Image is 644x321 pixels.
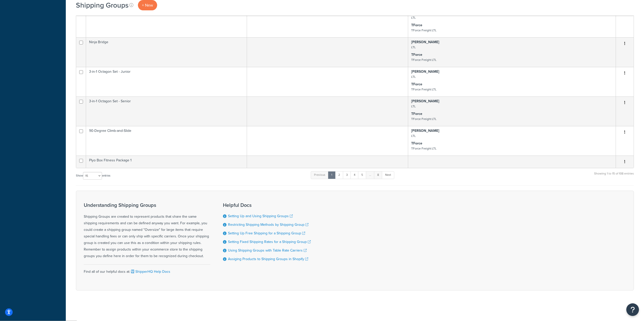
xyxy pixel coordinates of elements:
[228,256,308,262] a: Assiging Products to Shipping Groups in Shopify
[76,0,129,10] h1: Shipping Groups
[411,39,439,45] strong: [PERSON_NAME]
[411,87,437,92] small: TForce Freight LTL
[411,141,422,146] strong: TForce
[374,171,382,179] a: 8
[228,248,307,253] a: Using Shipping Groups with Table Rate Carriers
[411,52,422,57] strong: TForce
[411,82,422,87] strong: TForce
[411,58,437,62] small: TForce Freight LTL
[411,75,416,79] small: LTL
[84,202,210,208] h3: Understanding Shipping Groups
[382,171,394,179] a: Next
[84,264,210,275] div: Find all of our helpful docs at:
[83,172,102,180] select: Showentries
[594,171,634,182] div: Showing 1 to 15 of 108 entries
[223,202,311,208] h3: Helpful Docs
[411,128,439,133] strong: [PERSON_NAME]
[130,269,170,274] a: ShipperHQ Help Docs
[411,104,416,109] small: LTL
[411,45,416,50] small: LTL
[335,171,343,179] a: 2
[411,15,416,20] small: LTL
[311,171,328,179] a: Previous
[86,156,247,168] td: Plyo Box Fitness Package 1
[142,2,153,8] span: + New
[76,172,110,180] label: Show entries
[411,98,439,104] strong: [PERSON_NAME]
[411,22,422,28] strong: TForce
[358,171,366,179] a: 5
[228,231,305,236] a: Setting Up Free Shipping for a Shipping Group
[411,69,439,74] strong: [PERSON_NAME]
[343,171,351,179] a: 3
[411,134,416,138] small: LTL
[228,213,293,219] a: Setting Up and Using Shipping Groups
[84,202,210,259] div: Shipping Groups are created to represent products that share the same shipping requirements and c...
[228,239,311,244] a: Setting Fixed Shipping Rates for a Shipping Group
[86,37,247,67] td: Ninja Bridge
[86,67,247,96] td: 3-in-1 Octagon Set - Junior
[411,28,437,33] small: TForce Freight LTL
[411,117,437,121] small: TForce Freight LTL
[626,303,639,316] button: Open Resource Center
[411,146,437,151] small: TForce Freight LTL
[411,111,422,116] strong: TForce
[228,222,308,227] a: Restricting Shipping Methods by Shipping Group
[86,96,247,126] td: 3-in-1 Octagon Set - Senior
[328,171,336,179] a: 1
[366,171,375,179] a: …
[86,126,247,156] td: 90-Degree Climb-and-Slide
[350,171,359,179] a: 4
